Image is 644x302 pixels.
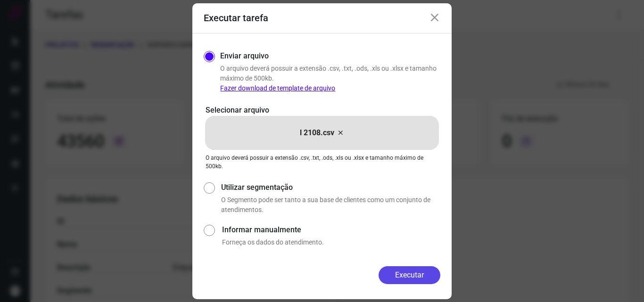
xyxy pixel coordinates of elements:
label: Utilizar segmentação [221,182,440,193]
p: Forneça os dados do atendimento. [222,237,440,247]
p: O Segmento pode ser tanto a sua base de clientes como um conjunto de atendimentos. [221,195,440,215]
p: l 2108.csv [300,127,334,139]
p: O arquivo deverá possuir a extensão .csv, .txt, .ods, .xls ou .xlsx e tamanho máximo de 500kb. [206,154,438,171]
p: Selecionar arquivo [206,105,438,116]
button: Executar [379,266,440,284]
h3: Executar tarefa [204,12,268,24]
a: Fazer download de template de arquivo [220,84,335,92]
label: Informar manualmente [222,224,440,236]
p: O arquivo deverá possuir a extensão .csv, .txt, .ods, .xls ou .xlsx e tamanho máximo de 500kb. [220,64,440,93]
label: Enviar arquivo [220,50,269,62]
